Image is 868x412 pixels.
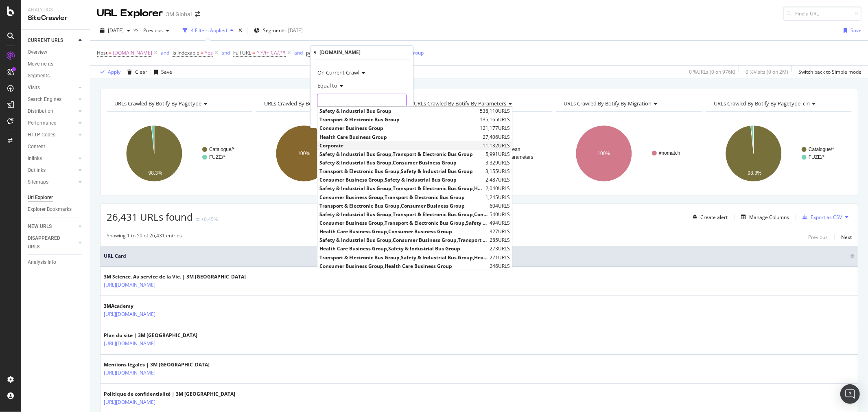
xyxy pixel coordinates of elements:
[749,214,789,221] div: Manage Columns
[480,125,510,132] span: 121,177 URLS
[811,214,842,221] div: Export as CSV
[97,24,133,37] button: [DATE]
[28,48,47,57] div: Overview
[28,119,56,127] div: Performance
[108,27,124,34] span: 2025 Sep. 21st
[809,154,825,160] text: FUZE/*
[840,384,860,404] div: Open Intercom Messenger
[28,205,72,214] div: Explorer Bookmarks
[319,142,481,149] span: Corporate
[173,49,199,56] span: Is Indexable
[108,68,120,75] div: Apply
[161,49,169,56] div: and
[706,118,851,189] svg: A chart.
[28,154,42,163] div: Inlinks
[306,49,327,56] span: pagetype
[689,68,735,75] div: 0 % URLs ( 0 on 976K )
[714,100,810,107] span: URLs Crawled By Botify By pagetype_cln
[317,82,337,89] span: Equal to
[851,27,861,34] div: Save
[319,185,483,192] span: Safety & Industrial Bus Group,Transport & Electronic Bus Group,Health Care Business Group
[597,151,610,156] text: 100%
[264,100,344,107] span: URLs Crawled By Botify By locale
[97,7,163,20] div: URL Explorer
[319,49,361,56] div: [DOMAIN_NAME]
[124,66,147,79] button: Clear
[28,131,55,139] div: HTTP Codes
[298,151,310,156] text: 100%
[107,210,193,224] span: 26,431 URLs found
[28,36,63,45] div: CURRENT URLS
[109,49,112,56] span: =
[28,131,76,139] a: HTTP Codes
[483,134,510,140] span: 27,406 URLS
[104,273,246,281] div: 3M Science. Au service de la Vie. | 3M [GEOGRAPHIC_DATA]
[414,100,506,107] span: URLs Crawled By Botify By parameters
[191,27,227,34] div: 4 Filters Applied
[319,134,481,140] span: Health Care Business Group
[746,68,788,75] div: 0 % Visits ( 0 on 2M )
[179,24,237,37] button: 4 Filters Applied
[509,147,520,152] text: clean
[480,116,510,123] span: 135,165 URLS
[319,237,488,243] span: Safety & Industrial Bus Group,Consumer Business Group,Transport & Electronic Bus Group
[319,228,488,235] span: Health Care Business Group,Consumer Business Group
[28,258,84,267] a: Analysis Info
[841,232,852,242] button: Next
[107,118,251,189] div: A chart.
[28,193,53,202] div: Url Explorer
[28,107,53,116] div: Distribution
[795,66,861,79] button: Switch back to Simple mode
[28,234,76,251] a: DISAPPEARED URLS
[712,97,844,110] h4: URLs Crawled By Botify By pagetype_cln
[840,24,861,37] button: Save
[28,36,76,45] a: CURRENT URLS
[263,27,286,34] span: Segments
[509,154,533,160] text: parameters
[28,193,84,202] a: Url Explorer
[799,210,842,224] button: Export as CSV
[262,97,395,110] h4: URLs Crawled By Botify By locale
[196,218,199,221] img: Equal
[28,60,84,68] a: Movements
[28,72,84,80] a: Segments
[205,47,213,59] span: Yes
[319,168,483,175] span: Transport & Electronic Bus Group,Safety & Industrial Bus Group
[28,13,83,23] div: SiteCrawler
[490,263,510,270] span: 246 URLS
[317,69,359,76] span: On Current Crawl
[28,258,56,267] div: Analysis Info
[166,10,192,18] div: 3M Global
[28,166,76,175] a: Outlinks
[412,97,544,110] h4: URLs Crawled By Botify By parameters
[104,252,848,260] span: URL Card
[221,49,230,56] div: and
[256,118,401,189] div: A chart.
[149,170,162,176] text: 98.3%
[659,150,680,156] text: #nomatch
[251,24,306,37] button: Segments[DATE]
[104,332,197,339] div: Plan du site | 3M [GEOGRAPHIC_DATA]
[252,49,255,56] span: =
[28,60,53,68] div: Movements
[314,113,339,121] button: Cancel
[113,47,152,59] span: [DOMAIN_NAME]
[28,154,76,163] a: Inlinks
[107,232,182,242] div: Showing 1 to 50 of 26,431 entries
[140,24,173,37] button: Previous
[319,107,478,114] span: Safety & Industrial Bus Group
[483,142,510,149] span: 11,132 URLS
[319,254,488,261] span: Transport & Electronic Bus Group,Safety & Industrial Bus Group,Health Care Business Group
[28,95,61,104] div: Search Engines
[209,147,235,152] text: Catalogue/*
[319,211,488,218] span: Safety & Industrial Bus Group,Transport & Electronic Bus Group,Consumer Business Group
[28,205,84,214] a: Explorer Bookmarks
[556,118,701,189] svg: A chart.
[133,26,140,33] span: vs
[319,245,488,252] span: Health Care Business Group,Safety & Industrial Bus Group
[700,214,728,221] div: Create alert
[485,168,510,175] span: 3,155 URLS
[485,176,510,183] span: 2,487 URLS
